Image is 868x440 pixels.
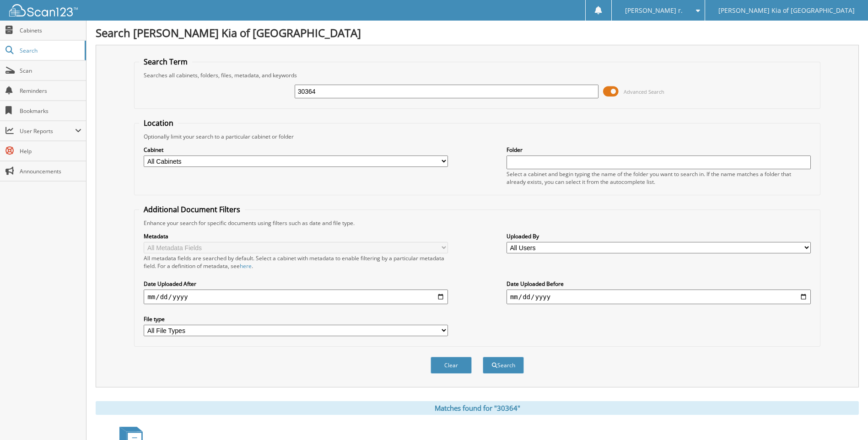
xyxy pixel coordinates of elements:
[624,88,664,95] span: Advanced Search
[9,4,78,16] img: scan123-logo-white.svg
[507,290,811,304] input: end
[20,127,75,135] span: User Reports
[20,147,81,155] span: Help
[96,401,859,415] div: Matches found for "30364"
[507,232,811,240] label: Uploaded By
[20,67,81,75] span: Scan
[139,219,815,227] div: Enhance your search for specific documents using filters such as date and file type.
[144,315,448,323] label: File type
[507,170,811,186] div: Select a cabinet and begin typing the name of the folder you want to search in. If the name match...
[20,47,80,54] span: Search
[20,87,81,95] span: Reminders
[139,133,815,140] div: Optionally limit your search to a particular cabinet or folder
[20,27,81,34] span: Cabinets
[718,8,855,13] span: [PERSON_NAME] Kia of [GEOGRAPHIC_DATA]
[20,107,81,115] span: Bookmarks
[507,146,811,154] label: Folder
[139,118,178,128] legend: Location
[144,290,448,304] input: start
[139,204,245,215] legend: Additional Document Filters
[144,232,448,240] label: Metadata
[139,71,815,79] div: Searches all cabinets, folders, files, metadata, and keywords
[144,280,448,288] label: Date Uploaded After
[431,357,472,374] button: Clear
[96,25,859,40] h1: Search [PERSON_NAME] Kia of [GEOGRAPHIC_DATA]
[507,280,811,288] label: Date Uploaded Before
[139,57,192,67] legend: Search Term
[144,254,448,270] div: All metadata fields are searched by default. Select a cabinet with metadata to enable filtering b...
[20,167,81,175] span: Announcements
[625,8,683,13] span: [PERSON_NAME] r.
[240,262,252,270] a: here
[483,357,524,374] button: Search
[144,146,448,154] label: Cabinet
